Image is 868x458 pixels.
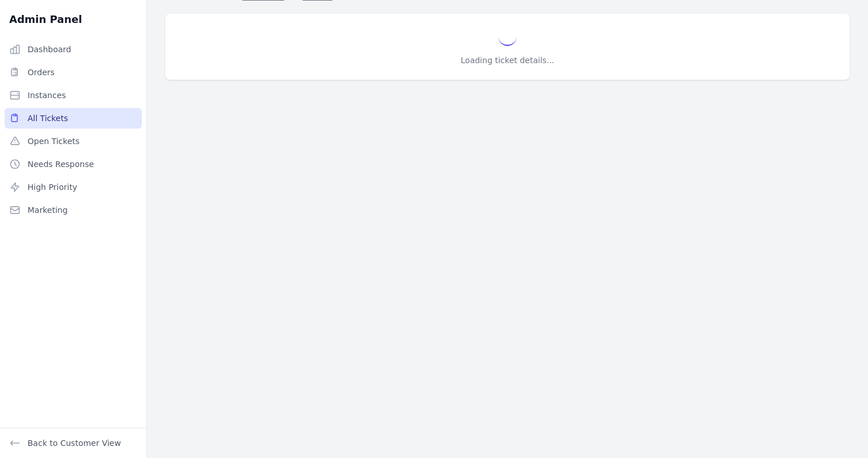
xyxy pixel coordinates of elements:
a: Needs Response [5,154,142,174]
a: Marketing [5,200,142,220]
a: Dashboard [5,39,142,60]
p: Loading ticket details... [179,55,836,66]
a: Orders [5,62,142,83]
h2: Admin Panel [9,11,82,28]
a: High Priority [5,177,142,197]
a: Instances [5,85,142,106]
a: Open Tickets [5,131,142,152]
a: Back to Customer View [9,437,121,449]
a: All Tickets [5,108,142,129]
